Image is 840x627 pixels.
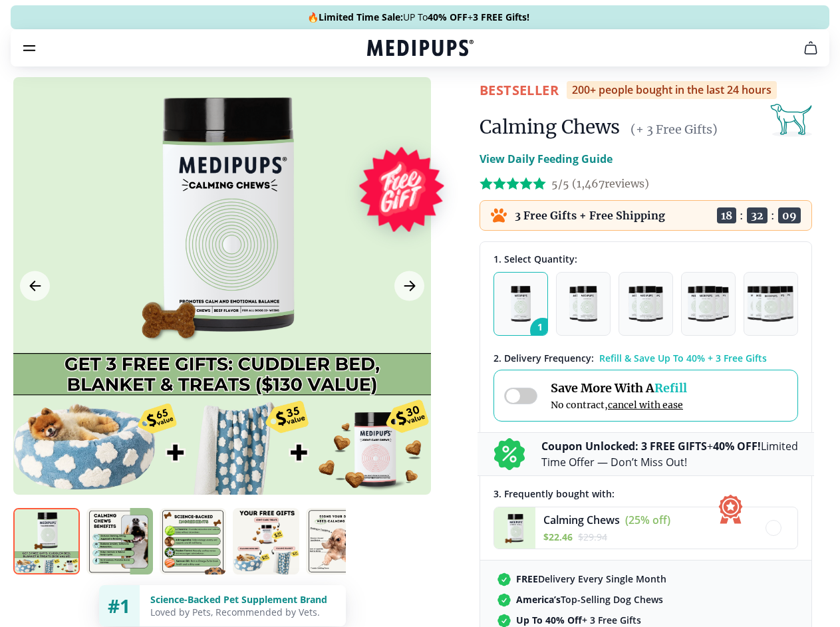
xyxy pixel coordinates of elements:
[160,508,226,574] img: Calming Chews | Natural Dog Supplements
[494,507,535,549] img: Calming Chews - Medipups
[306,508,372,574] img: Calming Chews | Natural Dog Supplements
[625,513,670,527] span: (25% off)
[747,207,768,223] span: 32
[21,40,37,56] button: burger-menu
[516,593,663,606] span: Top-Selling Dog Chews
[551,399,687,411] span: No contract,
[20,271,50,301] button: Previous Image
[713,439,761,453] b: 40% OFF!
[629,286,663,322] img: Pack of 3 - Natural Dog Supplements
[13,508,80,574] img: Calming Chews | Natural Dog Supplements
[150,606,335,618] div: Loved by Pets, Recommended by Vets.
[740,209,744,222] span: :
[541,439,707,453] b: Coupon Unlocked: 3 FREE GIFTS
[717,207,736,223] span: 18
[367,38,474,61] a: Medipups
[551,177,649,190] span: 5/5 ( 1,467 reviews)
[511,286,531,322] img: Pack of 1 - Natural Dog Supplements
[493,272,548,336] button: 1
[688,286,728,322] img: Pack of 4 - Natural Dog Supplements
[108,593,130,618] span: #1
[307,11,529,24] span: 🔥 UP To +
[530,318,555,343] span: 1
[795,32,827,64] button: cart
[608,399,683,411] span: cancel with ease
[599,352,767,364] span: Refill & Save Up To 40% + 3 Free Gifts
[516,614,641,626] span: + 3 Free Gifts
[515,209,665,222] p: 3 Free Gifts + Free Shipping
[778,207,801,223] span: 09
[233,508,299,574] img: Calming Chews | Natural Dog Supplements
[86,508,153,574] img: Calming Chews | Natural Dog Supplements
[551,380,687,396] span: Save More With A
[493,253,798,265] div: 1. Select Quantity:
[543,513,620,527] span: Calming Chews
[541,438,798,470] p: + Limited Time Offer — Don’t Miss Out!
[516,614,582,626] strong: Up To 40% Off
[771,209,775,222] span: :
[394,271,424,301] button: Next Image
[578,531,607,543] span: $ 29.94
[516,593,561,606] strong: America’s
[543,531,573,543] span: $ 22.46
[480,81,559,99] span: BestSeller
[516,572,538,585] strong: FREE
[150,593,335,606] div: Science-Backed Pet Supplement Brand
[480,151,613,167] p: View Daily Feeding Guide
[493,487,615,500] span: 3 . Frequently bought with:
[654,380,687,396] span: Refill
[747,286,795,322] img: Pack of 5 - Natural Dog Supplements
[630,122,718,137] span: (+ 3 Free Gifts)
[569,286,597,322] img: Pack of 2 - Natural Dog Supplements
[480,115,620,139] h1: Calming Chews
[516,572,666,585] span: Delivery Every Single Month
[493,352,594,364] span: 2 . Delivery Frequency:
[567,81,777,99] div: 200+ people bought in the last 24 hours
